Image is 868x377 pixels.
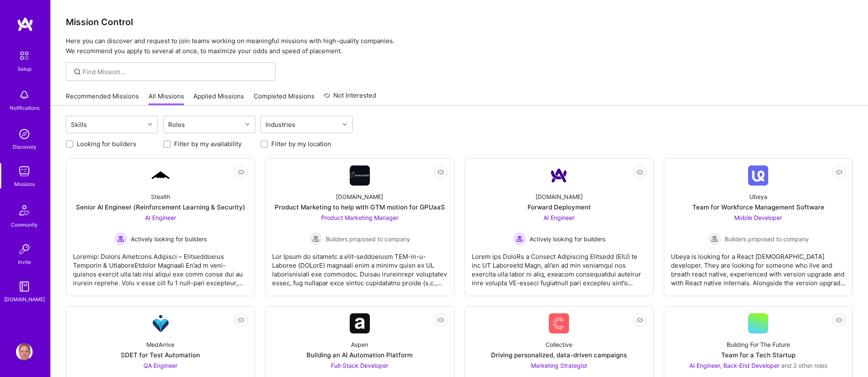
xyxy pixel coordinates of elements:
[671,165,846,289] a: Company LogoUbeyaTeam for Workforce Management SoftwareMobile Developer Builders proposed to comp...
[16,278,33,295] img: guide book
[151,192,170,201] div: Stealth
[692,203,824,212] div: Team for Workforce Management Software
[343,122,347,127] i: icon Chevron
[16,241,33,258] img: Invite
[271,139,331,148] label: Filter by my location
[16,163,33,180] img: teamwork
[77,139,136,148] label: Looking for builders
[307,351,413,359] div: Building an AI Automation Platform
[17,17,34,32] img: logo
[83,67,269,76] input: Find Mission...
[748,165,768,186] img: Company Logo
[272,165,447,289] a: Company Logo[DOMAIN_NAME]Product Marketing to help with GTM motion for GPUaaSProduct Marketing Ma...
[309,232,322,245] img: Builders proposed to company
[528,203,591,212] div: Forward Deployment
[549,165,569,186] img: Company Logo
[324,90,376,106] a: Not Interested
[114,232,127,245] img: Actively looking for builders
[69,119,89,131] div: Skills
[549,313,569,333] img: Company Logo
[781,362,827,369] span: and 2 other roles
[263,119,297,131] div: Industries
[73,165,248,289] a: Company LogoStealthSenior AI Engineer (Reinforcement Learning & Security)AI Engineer Actively loo...
[18,65,31,73] div: Setup
[66,17,853,27] h3: Mission Control
[708,232,721,245] img: Builders proposed to company
[66,92,139,106] a: Recommended Missions
[14,200,34,220] img: Community
[836,169,842,176] i: icon EyeClosed
[16,126,33,142] img: discovery
[272,245,447,287] div: Lor Ipsum do sitametc a elit-seddoeiusm TEM-in-u-Laboree (DOLorE) magnaali enim a minimv quisn ex...
[535,192,583,201] div: [DOMAIN_NAME]
[472,165,647,289] a: Company Logo[DOMAIN_NAME]Forward DeploymentAI Engineer Actively looking for buildersActively look...
[749,192,767,201] div: Ubeya
[321,214,398,221] span: Product Marketing Manager
[530,235,606,243] span: Actively looking for builders
[166,119,187,131] div: Roles
[437,169,444,176] i: icon EyeClosed
[326,235,410,243] span: Builders proposed to company
[4,295,45,304] div: [DOMAIN_NAME]
[543,214,574,221] span: AI Engineer
[174,139,242,148] label: Filter by my availability
[275,203,445,212] div: Product Marketing to help with GTM motion for GPUaaS
[472,245,647,287] div: Lorem ips DoloRs a Consect Adipiscing Elitsedd (EIU) te inc UT Laboreetd Magn, ali’en ad min veni...
[721,351,795,359] div: Team for a Tech Startup
[10,103,39,112] div: Notifications
[73,67,82,77] i: icon SearchGrey
[16,87,33,103] img: bell
[689,362,780,369] span: AI Engineer, Back-End Developer
[513,232,526,245] img: Actively looking for builders
[245,122,249,127] i: icon Chevron
[531,362,587,369] span: Marketing Strategist
[734,214,782,221] span: Mobile Developer
[131,235,207,243] span: Actively looking for builders
[336,192,383,201] div: [DOMAIN_NAME]
[143,362,177,369] span: QA Engineer
[437,317,444,323] i: icon EyeClosed
[350,165,370,186] img: Company Logo
[254,92,314,106] a: Completed Missions
[151,170,171,181] img: Company Logo
[151,313,171,333] img: Company Logo
[725,235,809,243] span: Builders proposed to company
[238,169,244,176] i: icon EyeClosed
[146,340,174,349] div: MedArrive
[637,317,643,323] i: icon EyeClosed
[14,343,35,360] a: User Avatar
[193,92,244,106] a: Applied Missions
[73,245,248,287] div: Loremip: Dolors Ametcons Adipisci – Elitseddoeius Temporin & UtlaboreEtdolor Magnaali En’ad m ven...
[14,180,35,188] div: Missions
[546,340,572,349] div: Collective
[238,317,244,323] i: icon EyeClosed
[727,340,790,349] div: Building For The Future
[16,343,33,360] img: User Avatar
[148,122,152,127] i: icon Chevron
[121,351,200,359] div: SDET for Test Automation
[836,317,842,323] i: icon EyeClosed
[491,351,627,359] div: Driving personalized, data-driven campaigns
[351,340,368,349] div: Aspen
[13,142,36,151] div: Discovery
[76,203,245,212] div: Senior AI Engineer (Reinforcement Learning & Security)
[671,245,846,287] div: Ubeya is looking for a React [DEMOGRAPHIC_DATA] developer. They are looking for someone who live ...
[18,258,31,266] div: Invite
[350,313,370,333] img: Company Logo
[331,362,388,369] span: Full-Stack Developer
[637,169,643,176] i: icon EyeClosed
[11,220,38,229] div: Community
[148,92,184,106] a: All Missions
[16,47,33,65] img: setup
[145,214,176,221] span: AI Engineer
[66,36,853,56] p: Here you can discover and request to join teams working on meaningful missions with high-quality ...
